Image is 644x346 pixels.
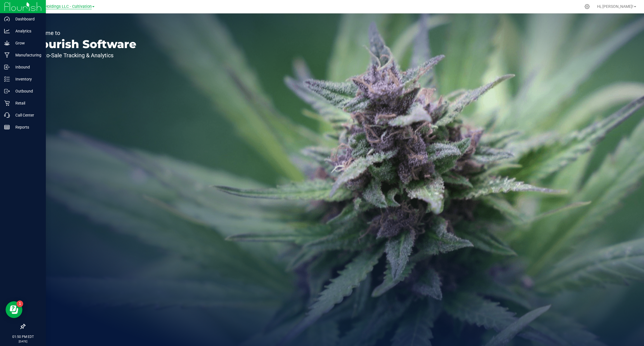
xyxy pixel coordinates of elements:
[4,124,10,130] inline-svg: Reports
[10,76,43,82] p: Inventory
[3,339,43,343] p: [DATE]
[4,40,10,46] inline-svg: Grow
[3,334,43,339] p: 01:50 PM EDT
[10,124,43,131] p: Reports
[30,30,136,36] p: Welcome to
[4,52,10,58] inline-svg: Manufacturing
[10,16,43,22] p: Dashboard
[30,53,136,58] p: Seed-to-Sale Tracking & Analytics
[584,4,591,9] div: Manage settings
[4,76,10,82] inline-svg: Inventory
[10,40,43,46] p: Grow
[30,39,136,50] p: Flourish Software
[10,100,43,106] p: Retail
[597,4,633,9] span: Hi, [PERSON_NAME]!
[4,100,10,106] inline-svg: Retail
[20,4,92,9] span: Riviera Creek Holdings LLC - Cultivation
[10,52,43,58] p: Manufacturing
[4,88,10,94] inline-svg: Outbound
[10,112,43,119] p: Call Center
[4,16,10,22] inline-svg: Dashboard
[10,64,43,70] p: Inbound
[4,28,10,34] inline-svg: Analytics
[6,301,22,318] iframe: Resource center
[16,300,23,307] iframe: Resource center unread badge
[4,112,10,118] inline-svg: Call Center
[10,88,43,94] p: Outbound
[10,28,43,34] p: Analytics
[4,64,10,70] inline-svg: Inbound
